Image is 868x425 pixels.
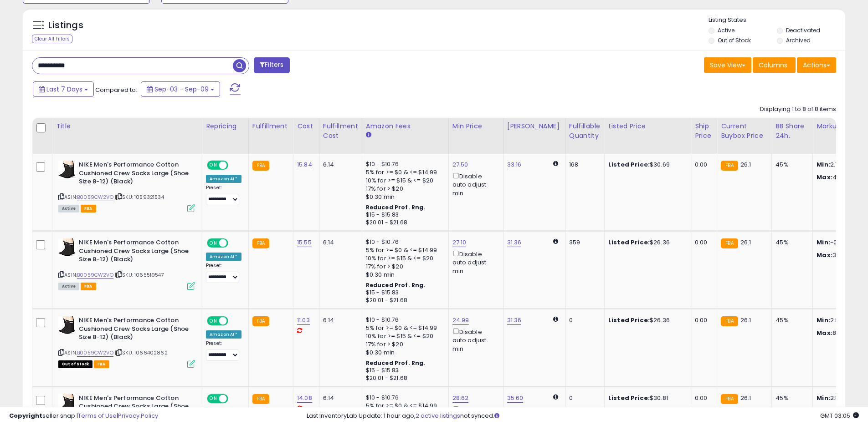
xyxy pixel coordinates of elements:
[78,411,117,420] a: Terms of Use
[366,211,442,219] div: $15 - $15.83
[452,238,467,247] a: 27.10
[9,412,158,420] div: seller snap | |
[9,411,42,420] strong: Copyright
[366,203,426,211] b: Reduced Prof. Rng.
[94,360,109,368] span: FBA
[721,121,768,141] div: Current Buybox Price
[709,16,845,25] p: Listing States:
[776,394,806,402] div: 45%
[323,121,358,141] div: Fulfillment Cost
[740,394,751,402] span: 26.1
[254,57,289,73] button: Filters
[366,219,442,227] div: $20.01 - $21.68
[297,160,312,169] a: 15.84
[227,239,241,247] span: OFF
[695,394,710,402] div: 0.00
[797,57,836,73] button: Actions
[704,57,751,73] button: Save View
[366,271,442,279] div: $0.30 min
[58,316,77,334] img: 41H+NOhKSWL._SL40_.jpg
[569,316,597,324] div: 0
[820,411,859,420] span: 2025-09-18 03:05 GMT
[452,121,499,131] div: Min Price
[366,374,442,382] div: $20.01 - $21.68
[569,121,601,141] div: Fulfillable Quantity
[452,171,496,197] div: Disable auto adjust min
[608,161,684,169] div: $30.69
[718,26,734,34] label: Active
[366,349,442,357] div: $0.30 min
[366,185,442,193] div: 17% for > $20
[252,121,289,131] div: Fulfillment
[366,246,442,254] div: 5% for >= $0 & <= $14.99
[695,161,710,169] div: 0.00
[452,316,469,325] a: 24.99
[452,394,469,403] a: 28.62
[227,162,241,169] span: OFF
[115,349,168,356] span: | SKU: 1066402862
[695,316,710,324] div: 0.00
[776,316,806,324] div: 45%
[206,175,241,183] div: Amazon AI *
[608,394,684,402] div: $30.81
[307,412,859,420] div: Last InventoryLab Update: 1 hour ago, not synced.
[58,238,195,289] div: ASIN:
[507,238,522,247] a: 31.36
[721,316,738,326] small: FBA
[569,161,597,169] div: 168
[208,239,219,247] span: ON
[366,177,442,185] div: 10% for >= $15 & <= $20
[79,394,190,422] b: NIKE Men's Performance Cotton Cushioned Crew Socks Large (Shoe Size 8-12) (Black)
[740,238,751,247] span: 26.1
[786,26,820,34] label: Deactivated
[740,316,751,324] span: 26.1
[366,121,445,131] div: Amazon Fees
[366,254,442,263] div: 10% for >= $15 & <= $20
[48,19,83,32] h5: Listings
[569,238,597,247] div: 359
[507,316,522,325] a: 31.36
[252,394,269,404] small: FBA
[297,394,312,403] a: 14.08
[154,85,209,94] span: Sep-03 - Sep-09
[366,359,426,367] b: Reduced Prof. Rng.
[366,131,371,139] small: Amazon Fees.
[569,394,597,402] div: 0
[81,283,96,290] span: FBA
[206,263,241,283] div: Preset:
[58,238,77,257] img: 41H+NOhKSWL._SL40_.jpg
[366,316,442,324] div: $10 - $10.76
[115,271,164,278] span: | SKU: 1065519547
[507,160,522,169] a: 33.16
[366,324,442,332] div: 5% for >= $0 & <= $14.99
[507,394,524,403] a: 35.60
[817,160,830,169] strong: Min:
[366,332,442,340] div: 10% for >= $15 & <= $20
[206,340,241,361] div: Preset:
[46,85,82,94] span: Last 7 Days
[366,297,442,304] div: $20.01 - $21.68
[759,61,787,70] span: Columns
[452,160,468,169] a: 27.50
[115,193,164,201] span: | SKU: 1059321534
[323,316,355,324] div: 6.14
[366,367,442,374] div: $15 - $15.83
[79,161,190,188] b: NIKE Men's Performance Cotton Cushioned Crew Socks Large (Shoe Size 8-12) (Black)
[77,193,113,201] a: B0059CW2VO
[366,340,442,349] div: 17% for > $20
[760,105,836,114] div: Displaying 1 to 8 of 8 items
[452,249,496,275] div: Disable auto adjust min
[817,173,832,182] strong: Max:
[252,161,269,171] small: FBA
[58,316,195,367] div: ASIN:
[206,253,241,261] div: Amazon AI *
[366,168,442,177] div: 5% for >= $0 & <= $14.99
[58,283,79,290] span: All listings currently available for purchase on Amazon
[208,395,219,403] span: ON
[608,316,684,324] div: $26.36
[77,349,113,357] a: B0059CW2VO
[297,121,315,131] div: Cost
[79,316,190,344] b: NIKE Men's Performance Cotton Cushioned Crew Socks Large (Shoe Size 8-12) (Black)
[753,57,796,73] button: Columns
[608,238,684,247] div: $26.36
